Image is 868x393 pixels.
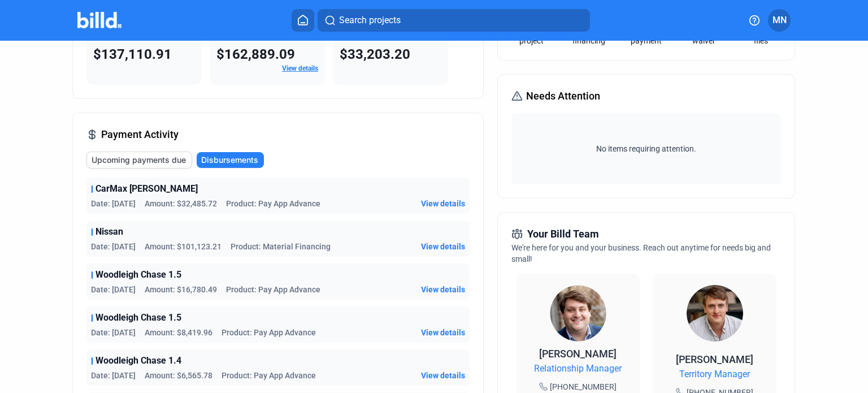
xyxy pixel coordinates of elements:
[96,182,198,196] span: CarMax [PERSON_NAME]
[96,225,123,239] span: Nissan
[145,198,217,209] span: Amount: $32,485.72
[768,9,791,32] button: MN
[197,152,264,168] button: Disbursements
[282,64,318,72] a: View details
[231,241,331,252] span: Product: Material Financing
[92,154,186,166] span: Upcoming payments due
[226,198,320,209] span: Product: Pay App Advance
[550,285,606,342] img: Relationship Manager
[145,327,212,338] span: Amount: $8,419.96
[421,284,465,295] button: View details
[772,14,787,27] span: MN
[91,370,136,381] span: Date: [DATE]
[527,226,599,242] span: Your Billd Team
[421,198,465,209] button: View details
[421,327,465,338] button: View details
[340,46,410,62] span: $33,203.20
[339,14,401,27] span: Search projects
[96,354,181,368] span: Woodleigh Chase 1.4
[96,311,181,325] span: Woodleigh Chase 1.5
[93,46,172,62] span: $137,110.91
[421,370,465,381] button: View details
[421,241,465,252] button: View details
[226,284,320,295] span: Product: Pay App Advance
[216,46,295,62] span: $162,889.09
[318,9,590,32] button: Search projects
[96,268,181,282] span: Woodleigh Chase 1.5
[145,284,217,295] span: Amount: $16,780.49
[687,285,743,342] img: Territory Manager
[679,368,750,381] span: Territory Manager
[101,127,179,142] span: Payment Activity
[91,327,136,338] span: Date: [DATE]
[222,327,316,338] span: Product: Pay App Advance
[511,243,771,264] span: We're here for you and your business. Reach out anytime for needs big and small!
[86,152,192,169] button: Upcoming payments due
[534,362,622,375] span: Relationship Manager
[91,198,136,209] span: Date: [DATE]
[676,353,753,365] span: [PERSON_NAME]
[77,12,122,28] img: Billd Company Logo
[526,88,600,104] span: Needs Attention
[91,241,136,252] span: Date: [DATE]
[539,348,617,360] span: [PERSON_NAME]
[222,370,316,381] span: Product: Pay App Advance
[91,284,136,295] span: Date: [DATE]
[550,381,617,392] span: [PHONE_NUMBER]
[201,154,258,166] span: Disbursements
[516,143,776,154] span: No items requiring attention.
[145,370,212,381] span: Amount: $6,565.78
[145,241,222,252] span: Amount: $101,123.21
